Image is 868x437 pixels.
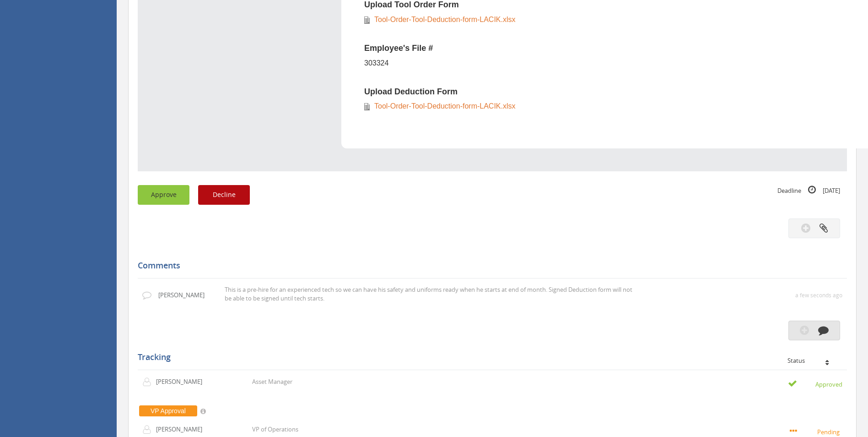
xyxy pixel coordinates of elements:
a: Tool-Order-Tool-Deduction-form-LACIK.xlsx [370,102,516,110]
td: 303324 [364,58,854,82]
small: a few seconds ago [795,291,842,299]
p: [PERSON_NAME] [158,291,210,300]
small: Approved [788,379,842,389]
p: [PERSON_NAME] [156,425,209,434]
p: [PERSON_NAME] [156,377,209,386]
p: VP of Operations [252,425,298,434]
a: Tool-Order-Tool-Deduction-form-LACIK.xlsx [370,16,516,23]
small: Deadline [DATE] [777,185,840,195]
img: user-icon.png [142,425,156,434]
p: Asset Manager [252,377,292,386]
button: Decline [198,185,250,205]
button: Approve [138,185,189,205]
strong: Upload Deduction Form [364,87,458,96]
small: Pending [790,426,842,437]
h5: Comments [138,261,840,270]
span: VP Approval [139,405,197,416]
h5: Tracking [138,353,840,362]
img: user-icon.png [142,377,156,387]
p: This is a pre-hire for an experienced tech so we can have his safety and uniforms ready when he s... [225,285,636,302]
div: Status [787,357,840,364]
strong: Employee's File # [364,44,433,53]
